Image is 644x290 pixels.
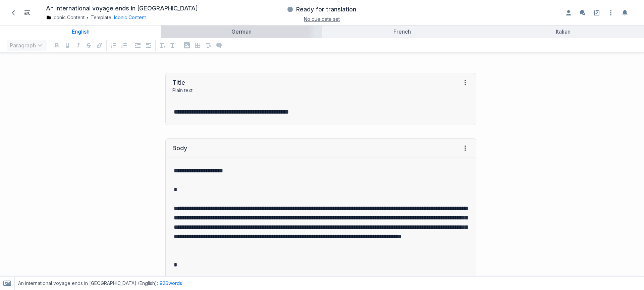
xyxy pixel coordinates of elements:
[620,7,630,18] button: Toggle the notification sidebar
[46,5,198,12] h1: An international voyage ends in New Zealand
[461,144,469,152] span: Field menu
[164,28,319,35] div: German
[160,280,182,286] span: 926 words
[46,5,198,12] span: An international voyage ends in [GEOGRAPHIC_DATA]
[563,7,574,18] button: Enable the assignees sidebar
[483,25,644,38] a: Italian
[8,7,19,18] a: Back
[18,280,158,287] span: An international voyage ends in [GEOGRAPHIC_DATA] (English) :
[114,14,146,21] button: Iconic Content
[172,144,187,152] div: Body
[322,25,483,38] a: French
[172,79,185,87] div: Title
[591,7,602,18] a: Setup guide
[86,14,89,21] span: •
[3,28,158,35] div: English
[296,5,356,13] h3: Ready for translation
[46,14,213,21] div: Template:
[286,3,357,15] button: Ready for translation
[304,15,340,23] button: No due date set
[461,79,469,87] span: Field menu
[325,28,480,35] div: French
[112,14,146,21] div: Iconic Content
[219,3,424,22] div: Ready for translationNo due date set
[0,25,161,38] a: English
[22,7,33,18] button: Toggle Item List
[577,7,588,18] button: Enable the commenting sidebar
[172,87,193,93] span: Plain text
[161,25,322,38] a: German
[486,28,641,35] div: Italian
[304,16,340,22] span: No due date set
[46,14,85,21] a: Iconic Content
[160,280,182,287] button: 926words
[5,38,48,52] div: Paragraph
